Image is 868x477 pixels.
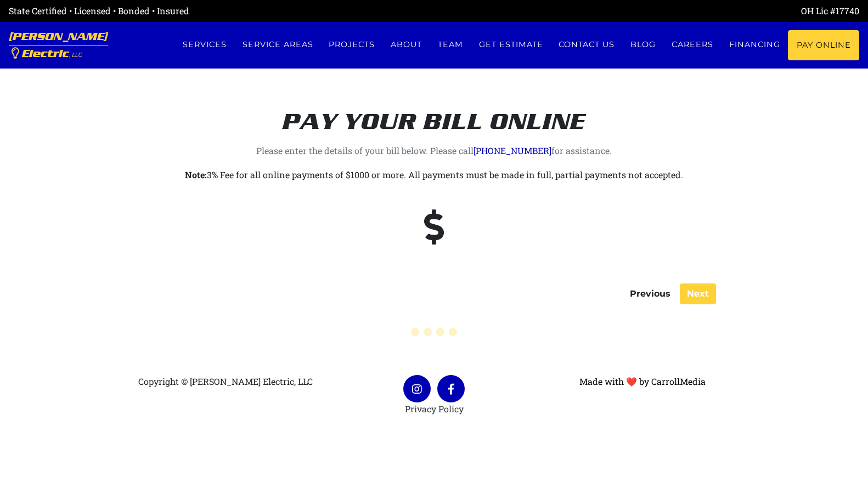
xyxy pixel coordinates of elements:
a: Careers [664,30,722,59]
div: OH Lic #17740 [434,4,859,18]
a: Contact us [551,30,623,59]
a: Blog [623,30,664,59]
a: Projects [321,30,383,59]
a: Financing [721,30,788,59]
a: [PERSON_NAME] Electric, LLC [9,22,108,69]
span: Copyright © [PERSON_NAME] Electric, LLC [138,376,313,387]
button: Next [680,283,716,304]
p: 3% Fee for all online payments of $1000 or more. All payments must be made in full, partial payme... [129,167,739,183]
a: [PHONE_NUMBER] [474,145,551,156]
p: Please enter the details of your bill below. Please call for assistance. [129,143,739,158]
a: Privacy Policy [405,403,464,414]
a: Services [174,30,234,59]
a: Service Areas [234,30,321,59]
a: About [383,30,430,59]
div: State Certified • Licensed • Bonded • Insured [9,4,434,18]
a: Made with ❤ by CarrollMedia [579,376,706,387]
h2: Pay your bill online [129,82,739,135]
strong: Note: [185,169,207,180]
span: , LLC [69,52,82,58]
a: Pay Online [788,30,859,60]
button: Previous [623,283,678,304]
a: Get estimate [471,30,551,59]
a: Team [430,30,471,59]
